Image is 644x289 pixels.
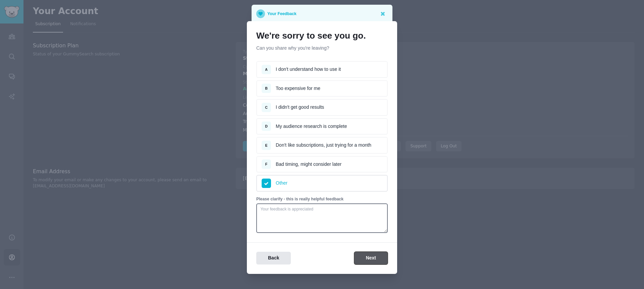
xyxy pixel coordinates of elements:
[265,124,268,128] span: D
[256,196,388,202] p: Please clarify - this is really helpful feedback
[256,45,388,52] p: Can you share why you're leaving?
[265,86,268,90] span: B
[265,105,268,109] span: C
[265,162,267,166] span: F
[265,67,268,71] span: A
[354,252,388,265] button: Next
[265,143,267,147] span: E
[256,252,291,265] button: Back
[256,31,388,41] h1: We're sorry to see you go.
[267,9,297,18] p: Your Feedback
